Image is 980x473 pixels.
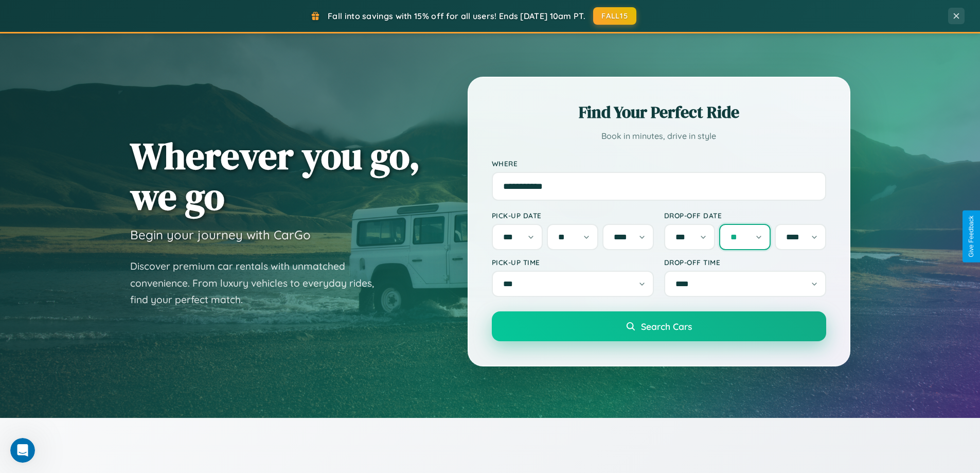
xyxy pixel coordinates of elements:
label: Pick-up Time [492,258,654,267]
label: Drop-off Date [664,211,826,220]
h1: Wherever you go, we go [130,135,420,217]
p: Book in minutes, drive in style [492,129,826,144]
button: FALL15 [593,7,636,25]
label: Pick-up Date [492,211,654,220]
h2: Find Your Perfect Ride [492,101,826,124]
h3: Begin your journey with CarGo [130,227,311,242]
span: Fall into savings with 15% off for all users! Ends [DATE] 10am PT. [328,11,585,21]
button: Search Cars [492,311,826,341]
span: Search Cars [641,321,692,332]
label: Where [492,159,826,168]
div: Give Feedback [968,216,975,257]
iframe: Intercom live chat [10,438,35,463]
p: Discover premium car rentals with unmatched convenience. From luxury vehicles to everyday rides, ... [130,258,387,308]
label: Drop-off Time [664,258,826,267]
